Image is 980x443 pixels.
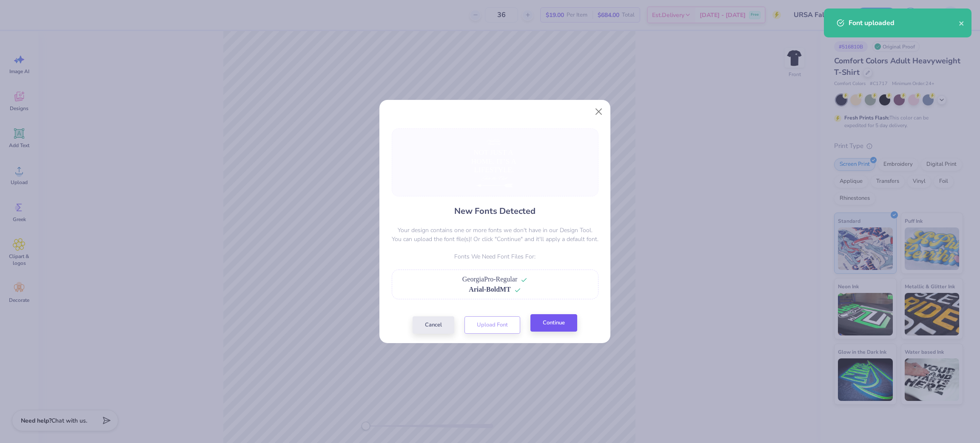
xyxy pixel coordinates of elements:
[462,275,517,283] span: GeorgiaPro-Regular
[454,205,536,217] h4: New Fonts Detected
[413,316,454,334] button: Cancel
[959,18,965,28] button: close
[469,286,511,293] span: Arial-BoldMT
[530,314,577,332] button: Continue
[849,18,959,28] div: Font uploaded
[392,252,598,261] p: Fonts We Need Font Files For:
[392,226,598,244] p: Your design contains one or more fonts we don't have in our Design Tool. You can upload the font ...
[591,103,607,119] button: Close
